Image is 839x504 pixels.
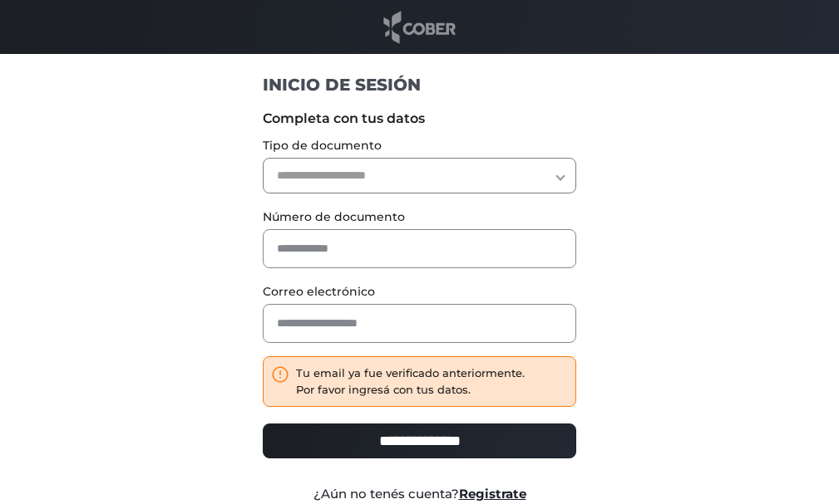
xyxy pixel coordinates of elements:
img: cober_marca.png [379,8,461,46]
div: ¿Aún no tenés cuenta? [250,485,589,504]
label: Completa con tus datos [263,109,576,129]
label: Número de documento [263,208,576,226]
h1: INICIO DE SESIÓN [263,74,576,95]
a: Registrate [459,486,526,502]
label: Correo electrónico [263,283,576,301]
div: Tu email ya fue verificado anteriormente. Por favor ingresá con tus datos. [296,365,525,398]
label: Tipo de documento [263,137,576,154]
